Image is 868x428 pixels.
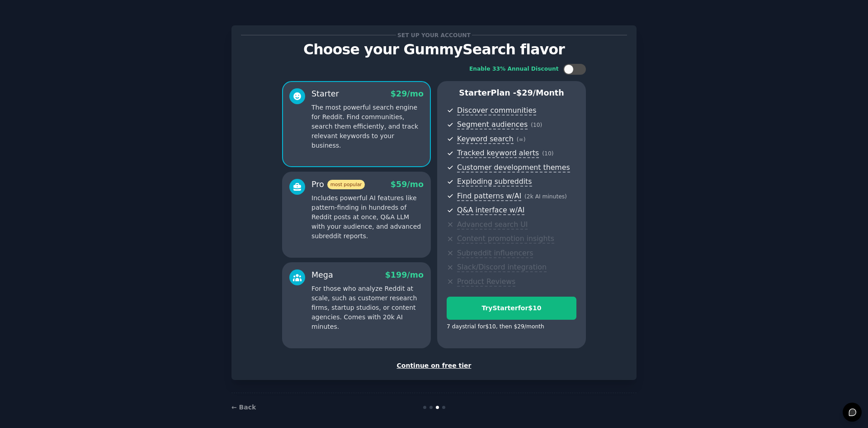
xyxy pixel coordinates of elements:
[447,323,544,331] div: 7 days trial for $10 , then $ 29 /month
[311,284,424,332] p: For those who analyze Reddit at scale, such as customer research firms, startup studios, or conte...
[457,277,515,287] span: Product Reviews
[457,120,528,130] span: Segment audiences
[457,106,536,115] span: Discover communities
[517,136,526,143] span: ( ∞ )
[457,220,528,230] span: Advanced search UI
[457,135,514,144] span: Keyword search
[391,89,424,98] span: $ 29 /mo
[311,193,424,241] p: Includes powerful AI features like pattern-finding in hundreds of Reddit posts at once, Q&A LLM w...
[457,149,539,158] span: Tracked keyword alerts
[385,270,424,279] span: $ 199 /mo
[391,180,424,189] span: $ 59 /mo
[457,177,532,187] span: Exploding subreddits
[457,234,554,244] span: Content promotion insights
[524,193,567,200] span: ( 2k AI minutes )
[396,30,472,40] span: Set up your account
[231,404,256,411] a: ← Back
[457,249,533,258] span: Subreddit influencers
[241,42,627,58] p: Choose your GummySearch flavor
[311,88,339,100] div: Starter
[516,88,564,97] span: $ 29 /month
[457,192,521,201] span: Find patterns w/AI
[241,361,627,370] div: Continue on free tier
[447,87,576,99] p: Starter Plan -
[311,103,424,150] p: The most powerful search engine for Reddit. Find communities, search them efficiently, and track ...
[469,65,559,73] div: Enable 33% Annual Discount
[311,179,365,190] div: Pro
[457,163,570,173] span: Customer development themes
[457,263,547,272] span: Slack/Discord integration
[447,303,576,313] div: Try Starter for $10
[447,297,576,320] button: TryStarterfor$10
[542,150,553,157] span: ( 10 )
[327,180,365,189] span: most popular
[311,269,333,281] div: Mega
[457,206,524,215] span: Q&A interface w/AI
[531,122,542,128] span: ( 10 )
